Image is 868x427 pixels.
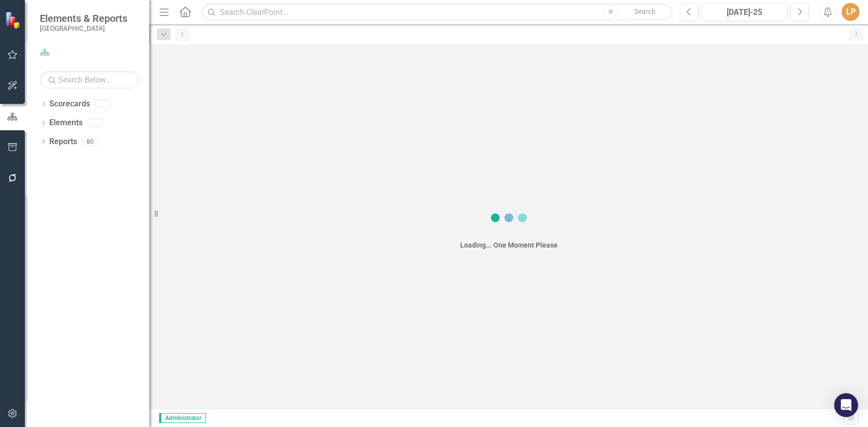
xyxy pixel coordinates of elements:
[460,240,558,250] div: Loading... One Moment Please
[5,11,22,28] img: ClearPoint Strategy
[49,117,83,129] a: Elements
[201,3,672,21] input: Search ClearPoint...
[159,413,206,423] span: Administrator
[40,12,127,24] span: Elements & Reports
[40,71,139,88] input: Search Below...
[82,137,98,146] div: 80
[49,98,90,110] a: Scorecards
[49,136,77,148] a: Reports
[634,7,656,15] span: Search
[40,24,127,32] small: [GEOGRAPHIC_DATA]
[701,3,788,21] button: [DATE]-25
[842,3,860,21] button: LP
[834,393,858,417] div: Open Intercom Messenger
[705,6,785,18] div: [DATE]-25
[620,5,670,19] button: Search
